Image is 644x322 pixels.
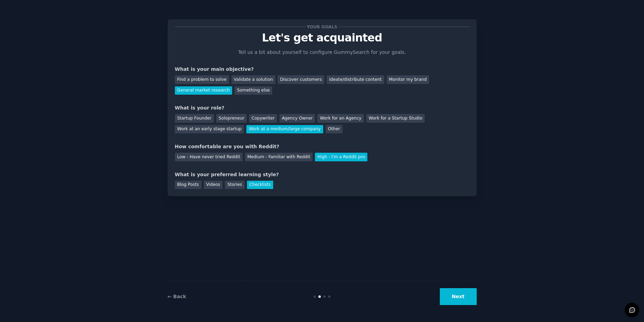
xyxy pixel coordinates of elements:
[317,114,364,123] div: Work for an Agency
[249,114,277,123] div: Copywriter
[175,32,469,44] p: Let's get acquainted
[175,181,201,189] div: Blog Posts
[175,114,214,123] div: Startup Founder
[440,288,477,305] button: Next
[245,153,313,161] div: Medium - Familiar with Reddit
[235,49,409,56] p: Tell us a bit about yourself to configure GummySearch for your goals.
[175,66,469,73] div: What is your main objective?
[175,104,469,112] div: What is your role?
[278,75,324,84] div: Discover customers
[225,181,244,189] div: Stories
[216,114,247,123] div: Solopreneur
[168,294,186,299] a: ← Back
[175,86,232,95] div: General market research
[175,75,229,84] div: Find a problem to solve
[366,114,425,123] div: Work for a Startup Studio
[204,181,223,189] div: Videos
[246,125,323,134] div: Work at a medium/large company
[175,153,242,161] div: Low - Have never tried Reddit
[326,125,343,134] div: Other
[235,86,272,95] div: Something else
[175,143,469,150] div: How comfortable are you with Reddit?
[175,125,244,134] div: Work at an early stage startup
[315,153,367,161] div: High - I'm a Reddit pro
[247,181,273,189] div: Checklists
[327,75,384,84] div: Ideate/distribute content
[387,75,429,84] div: Monitor my brand
[306,23,339,30] span: Your goals
[175,171,469,178] div: What is your preferred learning style?
[231,75,275,84] div: Validate a solution
[279,114,315,123] div: Agency Owner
